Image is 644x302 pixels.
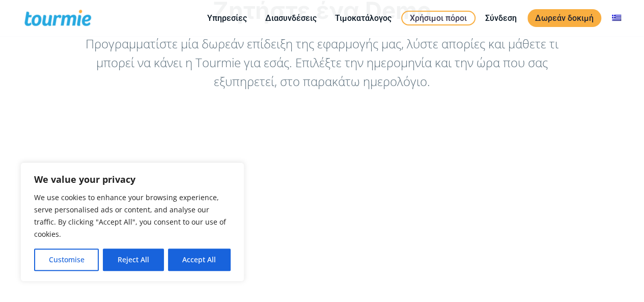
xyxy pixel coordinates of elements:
[401,11,475,25] a: Χρήσιμοι πόροι
[327,12,399,24] a: Τιμοκατάλογος
[34,173,231,185] p: We value your privacy
[34,249,99,271] button: Customise
[478,12,524,24] a: Σύνδεση
[258,12,324,24] a: Διασυνδέσεις
[200,12,255,24] a: Υπηρεσίες
[168,249,231,271] button: Accept All
[34,191,231,240] p: We use cookies to enhance your browsing experience, serve personalised ads or content, and analys...
[527,9,601,27] a: Δωρεάν δοκιμή
[80,34,564,91] div: Προγραμματίστε μία δωρεάν επίδειξη της εφαρμογής μας, λύστε απορίες και μάθετε τι μπορεί να κάνει...
[103,249,163,271] button: Reject All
